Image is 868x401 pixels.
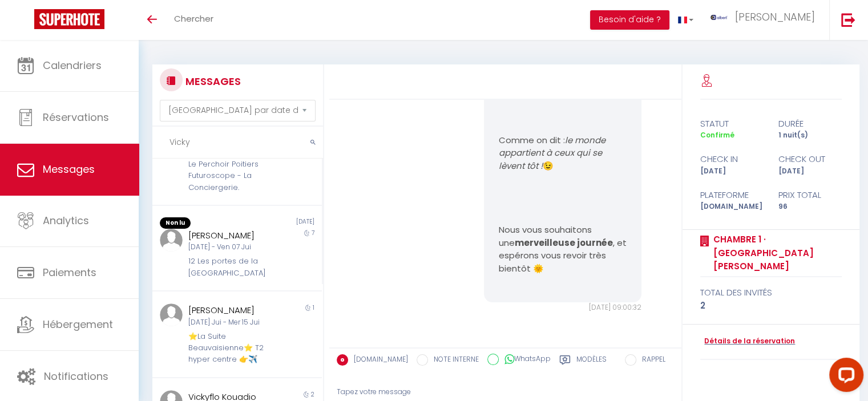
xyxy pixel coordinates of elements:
span: Chercher [174,13,213,25]
div: [DATE] 09:00:32 [484,302,641,313]
h3: MESSAGES [183,68,241,94]
span: [PERSON_NAME] [735,10,815,24]
label: Modèles [576,354,607,368]
img: Super Booking [34,9,104,29]
div: check in [693,152,771,166]
a: Chambre 1 · [GEOGRAPHIC_DATA][PERSON_NAME] [709,233,842,273]
img: ... [160,229,183,252]
em: le monde appartient à ceux qui se lèvent tôt ! [498,134,607,172]
div: Plateforme [693,188,771,202]
div: [PERSON_NAME] [188,229,272,242]
div: ⭐️La Suite Beauvaisienne⭐️ T2 hyper centre 👉✈️ [188,331,272,366]
span: 7 [312,229,314,237]
span: Confirmé [700,130,734,140]
span: Notifications [44,369,108,383]
span: Messages [43,162,95,176]
span: 1 [313,303,314,312]
div: statut [693,117,771,131]
div: [DATE] [693,166,771,177]
div: 12 Les portes de la [GEOGRAPHIC_DATA] [188,256,272,279]
img: logout [841,13,855,27]
div: [DATE] [237,217,321,229]
input: Rechercher un mot clé [152,127,323,159]
iframe: LiveChat chat widget [820,353,868,401]
label: RAPPEL [636,354,665,367]
div: [DATE] [771,166,849,177]
div: Le Perchoir Poitiers Futuroscope - La Conciergerie. [188,159,272,193]
div: 2 [700,299,842,313]
span: Réservations [43,110,109,124]
div: total des invités [700,286,842,299]
label: NOTE INTERNE [428,354,479,367]
div: 1 nuit(s) [771,130,849,141]
span: Paiements [43,265,96,280]
div: Prix total [771,188,849,202]
div: durée [771,117,849,131]
span: Hébergement [43,317,113,331]
div: [DOMAIN_NAME] [693,201,771,212]
img: ... [710,15,728,20]
img: ... [160,303,183,326]
div: [DATE] - Ven 07 Jui [188,242,272,253]
button: Besoin d'aide ? [590,10,669,30]
span: Analytics [43,213,89,228]
label: [DOMAIN_NAME] [348,354,408,367]
a: Détails de la réservation [700,336,795,347]
div: [DATE] Jui - Mer 15 Jui [188,317,272,328]
span: Calendriers [43,58,102,72]
span: Non lu [160,217,191,229]
div: 96 [771,201,849,212]
p: Comme on dit : 😉 [498,134,627,173]
div: [PERSON_NAME] [188,303,272,317]
p: Nous vous souhaitons une , et espérons vous revoir très bientôt 🌞 [498,224,627,275]
span: 2 [311,390,314,399]
label: WhatsApp [499,354,551,366]
strong: merveilleuse journée [514,237,612,249]
div: check out [771,152,849,166]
